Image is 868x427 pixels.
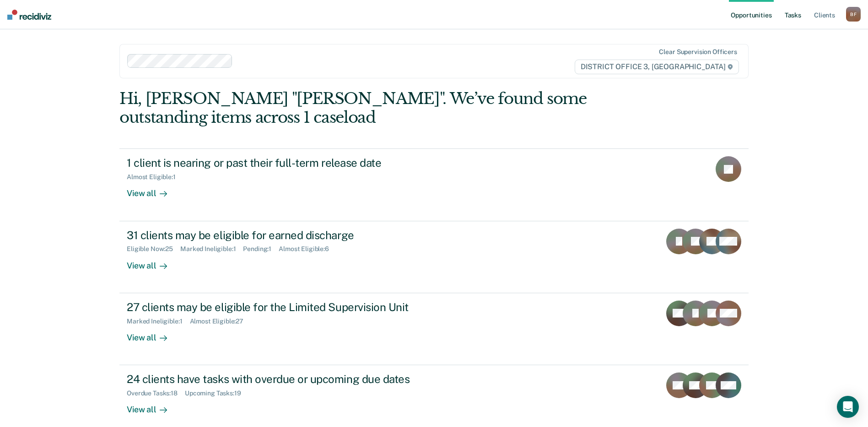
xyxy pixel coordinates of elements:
[7,10,51,20] img: Recidiviz
[127,397,178,415] div: View all
[127,389,185,397] div: Overdue Tasks : 18
[575,60,739,74] span: DISTRICT OFFICE 3, [GEOGRAPHIC_DATA]
[185,389,248,397] div: Upcoming Tasks : 19
[659,48,737,56] div: Clear supervision officers
[127,253,178,271] div: View all
[119,89,623,127] div: Hi, [PERSON_NAME] "[PERSON_NAME]". We’ve found some outstanding items across 1 caseload
[127,325,178,343] div: View all
[119,221,749,293] a: 31 clients may be eligible for earned dischargeEligible Now:25Marked Ineligible:1Pending:1Almost ...
[190,318,251,325] div: Almost Eligible : 27
[127,181,178,199] div: View all
[243,245,279,253] div: Pending : 1
[127,156,448,170] div: 1 client is nearing or past their full-term release date
[127,245,180,253] div: Eligible Now : 25
[127,229,448,242] div: 31 clients may be eligible for earned discharge
[846,7,861,22] button: BF
[127,301,448,314] div: 27 clients may be eligible for the Limited Supervision Unit
[127,173,183,181] div: Almost Eligible : 1
[127,318,189,325] div: Marked Ineligible : 1
[180,245,243,253] div: Marked Ineligible : 1
[119,293,749,365] a: 27 clients may be eligible for the Limited Supervision UnitMarked Ineligible:1Almost Eligible:27V...
[837,396,859,418] div: Open Intercom Messenger
[846,7,861,22] div: B F
[279,245,336,253] div: Almost Eligible : 6
[127,372,448,386] div: 24 clients have tasks with overdue or upcoming due dates
[119,148,749,221] a: 1 client is nearing or past their full-term release dateAlmost Eligible:1View all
